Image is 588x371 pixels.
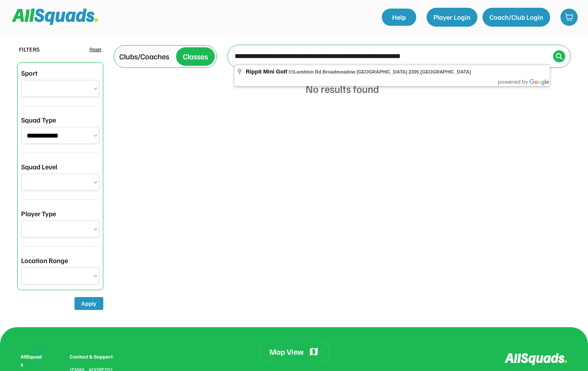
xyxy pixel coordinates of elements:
[246,68,287,75] span: Rippit Mini Golf
[288,69,471,74] span: 88 , ,
[427,8,477,27] button: Player Login
[21,208,56,219] div: Player Type
[114,82,571,96] div: No results found
[382,9,416,26] a: Help
[409,69,419,74] span: 2305
[565,13,573,21] img: shopping-cart-01%20%281%29.svg
[556,53,563,60] img: Icon%20%2838%29.svg
[483,8,550,27] button: Coach/Club Login
[183,51,208,62] div: Classes
[21,162,57,172] div: Squad Level
[19,45,40,54] div: FILTERS
[323,69,356,74] span: Broadmeadow
[74,297,103,310] button: Apply
[21,115,56,125] div: Squad Type
[269,346,303,357] div: Map View
[90,46,102,53] div: Reset
[294,69,321,74] span: Lambton Rd
[356,69,407,74] span: [GEOGRAPHIC_DATA]
[21,68,37,78] div: Sport
[12,9,98,25] img: Squad%20Logo.svg
[119,51,169,62] div: Clubs/Coaches
[421,69,471,74] span: [GEOGRAPHIC_DATA]
[21,255,68,266] div: Location Range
